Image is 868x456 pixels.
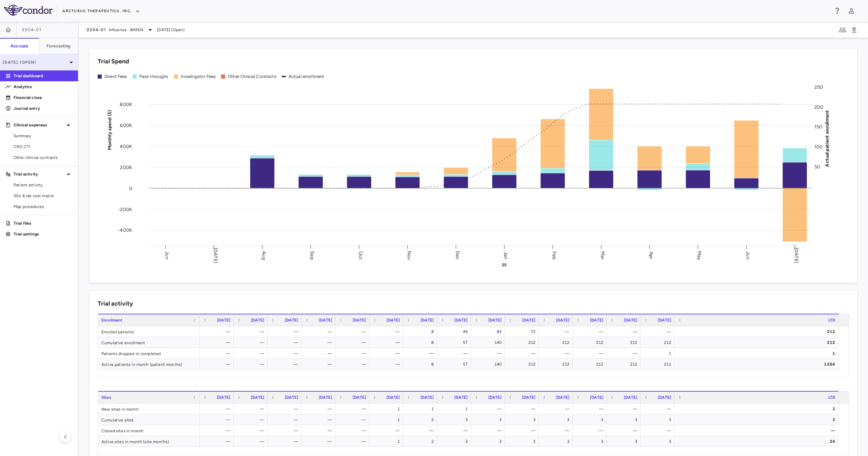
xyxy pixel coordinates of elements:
[14,182,73,188] span: Patient activity
[206,425,230,436] div: —
[814,84,823,90] tspan: 250
[308,359,332,370] div: —
[240,337,264,348] div: —
[579,348,603,359] div: —
[488,318,501,323] span: [DATE]
[545,403,569,414] div: —
[375,403,400,414] div: 1
[375,337,400,348] div: —
[14,154,73,161] span: Other clinical contracts
[443,414,468,425] div: 3
[308,436,332,447] div: —
[14,193,73,199] span: Site & lab cost matrix
[545,337,569,348] div: 212
[477,414,501,425] div: 3
[455,251,460,260] text: Dec
[488,395,501,400] span: [DATE]
[680,348,835,359] div: 1
[14,122,64,128] p: Clinical expenses
[443,348,468,359] div: —
[206,414,230,425] div: —
[522,395,535,400] span: [DATE]
[308,403,332,414] div: —
[590,395,603,400] span: [DATE]
[545,425,569,436] div: —
[613,414,637,425] div: 3
[101,318,123,323] span: Enrollment
[353,318,366,323] span: [DATE]
[443,403,468,414] div: 1
[624,395,637,400] span: [DATE]
[274,348,298,359] div: —
[454,318,468,323] span: [DATE]
[511,359,535,370] div: 212
[420,395,434,400] span: [DATE]
[375,359,400,370] div: —
[118,227,132,233] tspan: -400K
[680,337,835,348] div: 212
[319,318,332,323] span: [DATE]
[545,359,569,370] div: 212
[590,318,603,323] span: [DATE]
[107,110,113,150] tspan: Monthly spend ($)
[503,251,509,259] text: Jan
[206,337,230,348] div: —
[274,414,298,425] div: —
[353,395,366,400] span: [DATE]
[814,104,823,110] tspan: 200
[240,348,264,359] div: —
[545,436,569,447] div: 3
[375,414,400,425] div: 1
[443,425,468,436] div: —
[680,359,835,370] div: 1264
[104,74,127,80] div: Direct Fees
[98,403,200,414] div: New sites in month
[251,395,264,400] span: [DATE]
[477,326,501,337] div: 83
[240,403,264,414] div: —
[274,359,298,370] div: —
[680,414,835,425] div: 3
[217,318,230,323] span: [DATE]
[308,425,332,436] div: —
[274,337,298,348] div: —
[556,318,569,323] span: [DATE]
[87,27,106,33] span: 2304-01
[375,326,400,337] div: —
[109,27,144,33] span: Influenza - BARDA
[358,251,363,259] text: Oct
[647,348,671,359] div: 1
[274,403,298,414] div: —
[217,395,230,400] span: [DATE]
[98,436,200,447] div: Active sites in month (site months)
[387,318,400,323] span: [DATE]
[477,337,501,348] div: 140
[308,337,332,348] div: —
[680,403,835,414] div: 3
[341,414,366,425] div: —
[545,326,569,337] div: —
[409,403,434,414] div: 1
[545,414,569,425] div: 3
[551,251,557,259] text: Feb
[647,403,671,414] div: —
[228,74,276,80] div: Other Clinical Contracts
[240,359,264,370] div: —
[579,403,603,414] div: —
[613,425,637,436] div: —
[511,403,535,414] div: —
[46,43,71,49] h6: Forecasting
[22,27,41,33] span: 2304-01
[341,403,366,414] div: —
[98,337,200,348] div: Cumulative enrollment
[319,395,332,400] span: [DATE]
[129,185,132,191] tspan: 0
[579,326,603,337] div: —
[387,395,400,400] span: [DATE]
[14,231,73,237] p: Trial settings
[251,318,264,323] span: [DATE]
[613,326,637,337] div: —
[341,337,366,348] div: —
[579,337,603,348] div: 212
[164,251,170,259] text: Jun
